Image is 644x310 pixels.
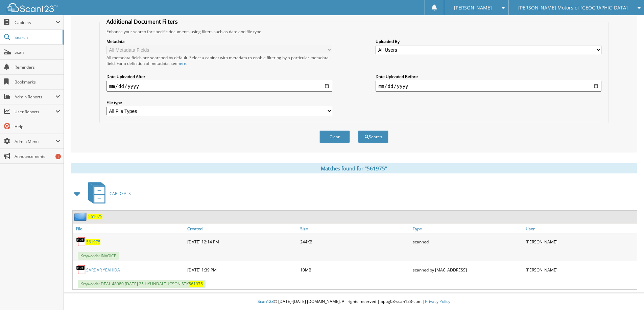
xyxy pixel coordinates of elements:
a: 561975 [86,239,100,245]
label: Date Uploaded Before [376,74,601,79]
span: Bookmarks [15,79,60,85]
img: scan123-logo-white.svg [7,3,57,12]
a: Type [411,224,524,233]
div: 244KB [299,235,411,248]
a: here [177,61,186,66]
div: [PERSON_NAME] [524,235,637,248]
span: Cabinets [15,20,55,25]
button: Clear [319,130,350,143]
div: Matches found for "561975" [71,163,637,173]
label: Metadata [106,39,332,44]
img: PDF.png [76,265,86,275]
div: scanned by [MAC_ADDRESS] [411,263,524,277]
span: Scan [15,49,60,55]
a: Size [299,224,411,233]
a: 561975 [88,214,102,219]
div: Enhance your search for specific documents using filters such as date and file type. [103,29,605,34]
span: Help [15,124,60,129]
span: Keywords: INVOICE [78,252,119,260]
div: scanned [411,235,524,248]
div: 1 [55,154,61,159]
span: CAR DEALS [110,191,131,196]
a: User [524,224,637,233]
span: Scan123 [258,299,274,304]
a: SARDAR YEAHIDA [86,267,120,273]
a: File [73,224,186,233]
span: Announcements [15,153,60,159]
span: Reminders [15,64,60,70]
button: Search [358,130,388,143]
img: PDF.png [76,237,86,247]
a: Privacy Policy [425,299,450,304]
span: Keywords: DEAL 48980 [DATE] 25 HYUNDAI TUCSON STK [78,280,206,288]
span: Admin Menu [15,139,55,144]
span: [PERSON_NAME] Motors of [GEOGRAPHIC_DATA] [518,6,628,10]
input: end [376,81,601,92]
img: folder2.png [74,212,88,221]
div: [DATE] 12:14 PM [186,235,299,248]
label: Date Uploaded After [106,74,332,79]
a: CAR DEALS [84,180,131,207]
div: [DATE] 1:39 PM [186,263,299,277]
a: Created [186,224,299,233]
input: start [106,81,332,92]
label: Uploaded By [376,39,601,44]
legend: Additional Document Filters [103,18,181,25]
iframe: Chat Widget [610,278,644,310]
div: 10MB [299,263,411,277]
span: User Reports [15,109,55,115]
span: [PERSON_NAME] [454,6,492,10]
span: 561975 [189,281,203,287]
div: All metadata fields are searched by default. Select a cabinet with metadata to enable filtering b... [106,55,332,66]
span: Search [15,34,59,40]
div: [PERSON_NAME] [524,263,637,277]
div: © [DATE]-[DATE] [DOMAIN_NAME]. All rights reserved | appg03-scan123-com | [64,293,644,310]
span: Admin Reports [15,94,55,100]
label: File type [106,100,332,105]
